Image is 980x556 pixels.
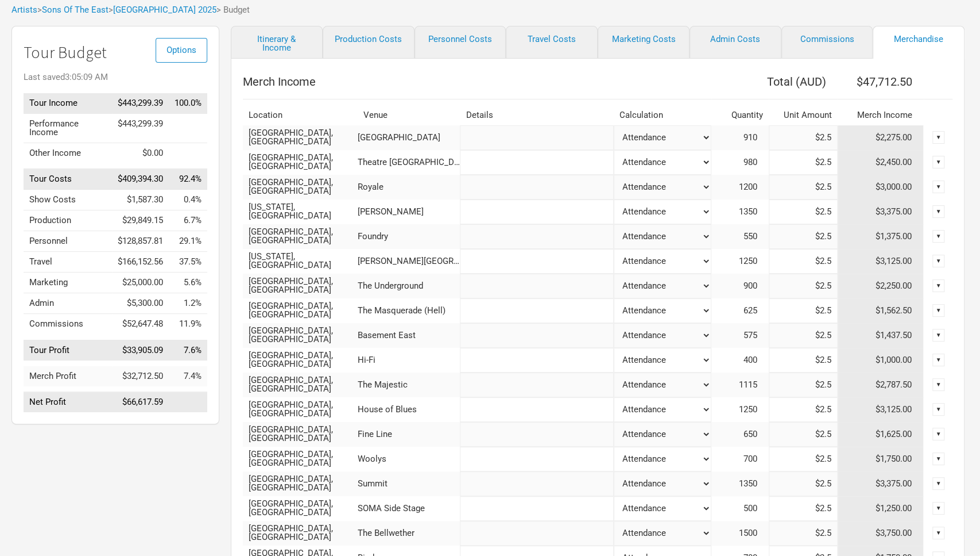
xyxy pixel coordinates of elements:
div: ▼ [932,131,945,144]
td: SOMA Side Stage [358,496,460,521]
div: ▼ [932,527,945,539]
td: Summit [358,471,460,496]
div: ▼ [932,453,945,465]
span: 575 [743,330,769,340]
td: [GEOGRAPHIC_DATA], [GEOGRAPHIC_DATA] [243,298,358,323]
td: Show Costs as % of Tour Income [169,190,207,210]
td: $443,299.39 [112,93,169,114]
td: [GEOGRAPHIC_DATA], [GEOGRAPHIC_DATA] [243,397,358,422]
div: ▼ [932,354,945,366]
div: ▼ [932,378,945,391]
a: Admin Costs [690,26,781,59]
td: $52,647.48 [112,314,169,335]
span: 650 [743,429,769,439]
td: $25,000.00 [112,273,169,293]
td: $1,750.00 [838,447,924,471]
td: $3,375.00 [838,471,924,496]
a: Production Costs [323,26,415,59]
td: [GEOGRAPHIC_DATA], [GEOGRAPHIC_DATA] [243,471,358,496]
a: Marketing Costs [598,26,690,59]
td: $443,299.39 [112,113,169,143]
th: $47,712.50 [838,70,924,93]
div: ▼ [932,205,945,218]
td: Performance Income as % of Tour Income [169,113,207,143]
td: The Bellwether [358,521,460,546]
td: Theatre [GEOGRAPHIC_DATA] [358,150,460,175]
th: Quantity [711,105,769,125]
td: Show Costs [24,190,112,210]
input: per head [769,422,838,447]
div: ▼ [932,230,945,243]
td: $1,437.50 [838,323,924,348]
td: [GEOGRAPHIC_DATA] [358,125,460,150]
td: Tour Costs as % of Tour Income [169,169,207,190]
span: 1250 [739,404,769,415]
input: per head [769,249,838,274]
h1: Tour Budget [24,44,207,62]
td: $128,857.81 [112,231,169,252]
td: Admin as % of Tour Income [169,293,207,314]
input: per head [769,496,838,521]
span: > [37,6,109,14]
td: Marketing as % of Tour Income [169,273,207,293]
div: Last saved 3:05:09 AM [24,73,207,82]
div: ▼ [932,156,945,168]
td: $3,375.00 [838,200,924,224]
td: [GEOGRAPHIC_DATA], [GEOGRAPHIC_DATA] [243,150,358,175]
span: 910 [743,132,769,143]
div: ▼ [932,255,945,267]
td: $32,712.50 [112,366,169,386]
td: $33,905.09 [112,340,169,361]
td: [GEOGRAPHIC_DATA], [GEOGRAPHIC_DATA] [243,274,358,298]
td: [US_STATE], [GEOGRAPHIC_DATA] [243,200,358,224]
td: $66,617.59 [112,392,169,413]
span: 700 [743,454,769,464]
td: [US_STATE], [GEOGRAPHIC_DATA] [243,249,358,274]
td: $1,562.50 [838,298,924,323]
span: 1200 [739,182,769,192]
td: Production [24,210,112,231]
td: $2,787.50 [838,373,924,397]
td: The Majestic [358,373,460,397]
td: [GEOGRAPHIC_DATA], [GEOGRAPHIC_DATA] [243,447,358,471]
th: Total ( AUD ) [711,70,838,93]
td: Woolys [358,447,460,471]
td: [GEOGRAPHIC_DATA], [GEOGRAPHIC_DATA] [243,521,358,546]
td: [GEOGRAPHIC_DATA], [GEOGRAPHIC_DATA] [243,496,358,521]
td: Performance Income [24,113,112,143]
th: Merch Income [838,105,924,125]
span: 900 [743,281,769,291]
span: 1350 [739,478,769,489]
td: Commissions as % of Tour Income [169,314,207,335]
td: $29,849.15 [112,210,169,231]
td: $1,625.00 [838,422,924,447]
span: 1115 [739,379,769,390]
input: per head [769,447,838,471]
td: Other Income [24,143,112,163]
td: $5,300.00 [112,293,169,314]
a: Merchandise [873,26,964,59]
a: Artists [11,5,37,15]
span: 1250 [739,256,769,266]
td: Tour Income as % of Tour Income [169,93,207,114]
td: Fine Line [358,422,460,447]
a: Personnel Costs [415,26,506,59]
div: ▼ [932,304,945,317]
div: ▼ [932,477,945,490]
a: Sons Of The East [42,5,109,15]
span: > Budget [216,6,250,14]
td: $2,275.00 [838,125,924,150]
input: per head [769,200,838,224]
div: ▼ [932,279,945,292]
input: per head [769,348,838,373]
th: Merch Income [243,70,711,93]
td: [GEOGRAPHIC_DATA], [GEOGRAPHIC_DATA] [243,125,358,150]
div: ▼ [932,329,945,342]
div: ▼ [932,502,945,515]
td: Travel as % of Tour Income [169,252,207,273]
td: [GEOGRAPHIC_DATA], [GEOGRAPHIC_DATA] [243,323,358,348]
td: Basement East [358,323,460,348]
td: The Underground [358,274,460,298]
td: [GEOGRAPHIC_DATA], [GEOGRAPHIC_DATA] [243,348,358,373]
td: [GEOGRAPHIC_DATA], [GEOGRAPHIC_DATA] [243,224,358,249]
